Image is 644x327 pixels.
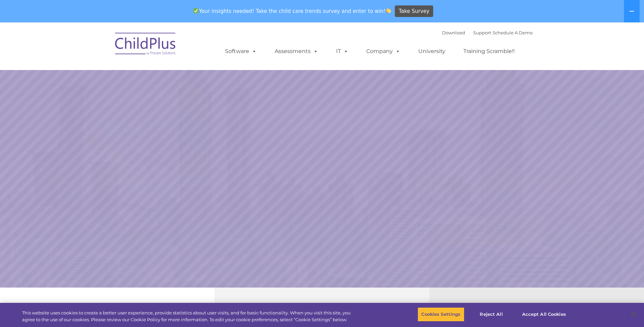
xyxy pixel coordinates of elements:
[194,8,199,13] img: ✅
[493,30,533,35] a: Schedule A Demo
[395,5,433,17] a: Take Survey
[399,5,429,17] span: Take Survey
[112,28,180,62] img: ChildPlus by Procare Solutions
[457,45,521,58] a: Training Scramble!!
[442,30,533,35] font: |
[411,45,452,58] a: University
[626,307,641,322] button: Close
[473,30,491,35] a: Support
[470,307,513,322] button: Reject All
[22,310,354,323] div: This website uses cookies to create a better user experience, provide statistics about user visit...
[442,30,465,35] a: Download
[386,8,391,13] img: 👏
[94,73,123,78] span: Phone number
[518,307,570,322] button: Accept All Cookies
[268,45,325,58] a: Assessments
[418,307,464,322] button: Cookies Settings
[94,45,115,50] span: Last name
[360,45,407,58] a: Company
[329,45,355,58] a: IT
[191,4,394,18] span: Your insights needed! Take the child care trends survey and enter to win!
[218,45,263,58] a: Software
[438,215,545,243] a: Learn More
